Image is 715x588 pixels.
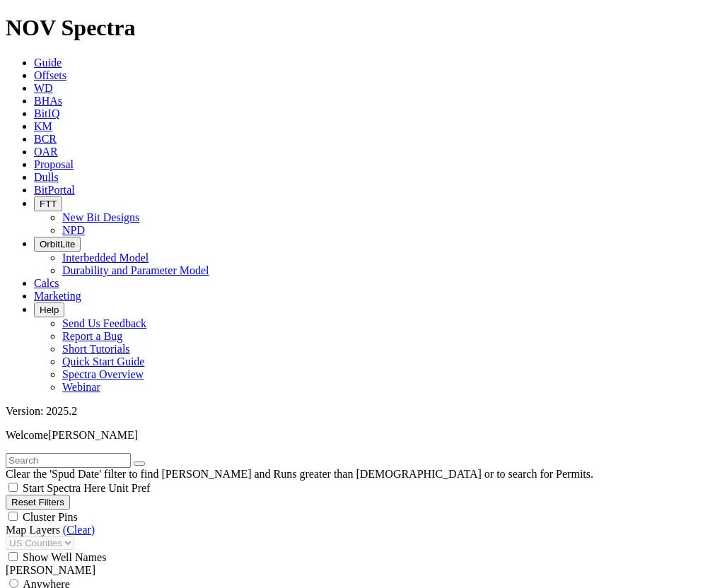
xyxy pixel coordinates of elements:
input: Start Spectra Here [8,483,18,492]
a: OAR [34,146,58,158]
button: Reset Filters [6,495,70,510]
span: Cluster Pins [23,511,78,523]
a: Short Tutorials [62,343,130,355]
span: OrbitLite [40,239,75,249]
a: (Clear) [63,524,95,536]
a: Guide [34,57,62,69]
span: Show Well Names [23,551,106,563]
a: Offsets [34,69,66,81]
span: Map Layers [6,524,60,536]
a: BitPortal [34,184,75,196]
span: Clear the 'Spud Date' filter to find [PERSON_NAME] and Runs greater than [DEMOGRAPHIC_DATA] or to... [6,468,593,480]
a: Spectra Overview [62,368,144,380]
span: [PERSON_NAME] [48,429,138,441]
a: Proposal [34,158,74,170]
a: BHAs [34,95,62,107]
span: FTT [40,199,57,209]
h1: NOV Spectra [6,15,709,41]
button: OrbitLite [34,237,81,252]
button: FTT [34,196,62,211]
a: Report a Bug [62,330,122,342]
input: Search [6,453,131,468]
a: Interbedded Model [62,252,149,264]
p: Welcome [6,429,709,442]
a: Webinar [62,381,100,393]
a: BCR [34,133,57,145]
button: Help [34,302,64,317]
span: Start Spectra Here [23,482,105,494]
a: BitIQ [34,107,59,119]
a: NPD [62,224,85,236]
a: New Bit Designs [62,211,139,223]
a: Send Us Feedback [62,317,146,329]
span: Help [40,305,59,315]
div: Version: 2025.2 [6,405,709,418]
a: Durability and Parameter Model [62,264,209,276]
a: Dulls [34,171,59,183]
a: Marketing [34,290,81,302]
span: Unit Pref [108,482,150,494]
a: WD [34,82,53,94]
a: Quick Start Guide [62,355,144,367]
a: Calcs [34,277,59,289]
div: [PERSON_NAME] [6,564,709,577]
a: KM [34,120,52,132]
